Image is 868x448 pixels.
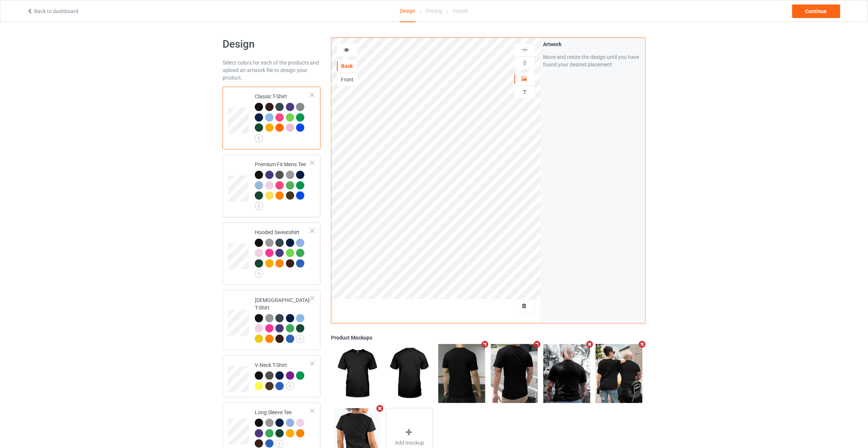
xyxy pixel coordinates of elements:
div: V-Neck T-Shirt [223,355,320,397]
img: svg%3E%0A [521,59,528,66]
img: regular.jpg [543,344,590,403]
div: [DEMOGRAPHIC_DATA] T-Shirt [223,290,320,350]
div: Back [337,62,357,70]
div: Product Mockups [331,334,645,341]
img: svg%3E%0A [521,89,528,96]
div: Continue [792,5,840,18]
div: [DEMOGRAPHIC_DATA] T-Shirt [255,296,311,343]
div: Classic T-Shirt [255,93,311,140]
div: Premium Fit Mens Tee [223,155,320,217]
img: svg+xml;base64,PD94bWwgdmVyc2lvbj0iMS4wIiBlbmNvZGluZz0iVVRGLTgiPz4KPHN2ZyB3aWR0aD0iMjJweCIgaGVpZ2... [255,269,263,278]
img: svg%3E%0A [521,46,528,53]
div: Artwork [543,41,642,48]
img: heather_texture.png [296,103,304,111]
img: heather_texture.png [286,171,294,179]
div: Details [453,0,468,21]
i: Remove mockup [585,340,594,348]
img: svg+xml;base64,PD94bWwgdmVyc2lvbj0iMS4wIiBlbmNvZGluZz0iVVRGLTgiPz4KPHN2ZyB3aWR0aD0iMjJweCIgaGVpZ2... [296,335,304,343]
i: Remove mockup [375,404,385,412]
div: V-Neck T-Shirt [255,361,311,389]
img: svg+xml;base64,PD94bWwgdmVyc2lvbj0iMS4wIiBlbmNvZGluZz0iVVRGLTgiPz4KPHN2ZyB3aWR0aD0iMjJweCIgaGVpZ2... [275,440,284,448]
div: Premium Fit Mens Tee [255,161,311,207]
img: regular.jpg [334,344,381,403]
div: Front [337,76,357,83]
div: Move and resize the design until you have found your desired placement [543,53,642,68]
img: svg+xml;base64,PD94bWwgdmVyc2lvbj0iMS4wIiBlbmNvZGluZz0iVVRGLTgiPz4KPHN2ZyB3aWR0aD0iMjJweCIgaGVpZ2... [255,202,263,210]
div: Classic T-Shirt [223,87,320,149]
img: regular.jpg [596,344,642,403]
img: regular.jpg [386,344,433,403]
div: Pricing [426,0,442,21]
img: svg+xml;base64,PD94bWwgdmVyc2lvbj0iMS4wIiBlbmNvZGluZz0iVVRGLTgiPz4KPHN2ZyB3aWR0aD0iMjJweCIgaGVpZ2... [255,134,263,142]
div: Hooded Sweatshirt [223,222,320,285]
img: regular.jpg [491,344,538,403]
h1: Design [223,38,320,51]
a: Back to dashboard [27,8,78,14]
i: Remove mockup [533,340,542,348]
div: Long Sleeve Tee [255,409,311,447]
img: regular.jpg [438,344,485,403]
div: Design [400,0,415,22]
i: Remove mockup [480,340,490,348]
div: Hooded Sweatshirt [255,229,311,275]
span: Add mockup [395,439,424,446]
div: Select colors for each of the products and upload an artwork file to design your product. [223,59,320,81]
i: Remove mockup [638,340,647,348]
img: svg+xml;base64,PD94bWwgdmVyc2lvbj0iMS4wIiBlbmNvZGluZz0iVVRGLTgiPz4KPHN2ZyB3aWR0aD0iMjJweCIgaGVpZ2... [286,382,294,390]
